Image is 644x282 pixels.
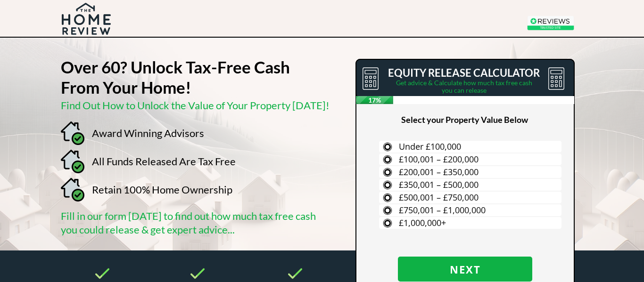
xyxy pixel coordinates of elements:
span: Fill in our form [DATE] to find out how much tax free cash you could release & get expert advice... [61,209,316,236]
span: £500,001 – £750,000 [399,192,479,203]
span: EQUITY RELEASE CALCULATOR [388,66,540,79]
span: £100,001 – £200,000 [399,153,479,165]
span: Award Winning Advisors [92,127,204,139]
span: All Funds Released Are Tax Free [92,155,236,168]
span: £350,001 – £500,000 [399,179,479,190]
strong: Over 60? Unlock Tax-Free Cash From Your Home! [61,57,290,97]
button: Next [398,257,532,282]
span: £750,001 – £1,000,000 [399,204,486,216]
span: 17% [356,96,393,104]
span: Get advice & Calculate how much tax free cash you can release [396,79,532,94]
span: Under £100,000 [399,141,461,152]
span: £200,001 – £350,000 [399,166,479,177]
span: Retain 100% Home Ownership [92,183,232,196]
span: £1,000,000+ [399,217,446,228]
span: Next [398,263,532,275]
span: Select your Property Value Below [401,114,528,125]
span: Find Out How to Unlock the Value of Your Property [DATE]! [61,99,330,112]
